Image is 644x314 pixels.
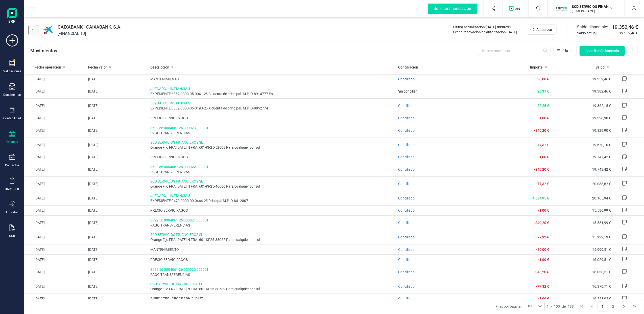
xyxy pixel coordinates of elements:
[24,123,86,138] td: [DATE]
[150,77,394,82] span: MANTENIMIENTO
[150,247,394,252] span: MANTENIMIENTO
[453,25,517,30] div: Última actualización:
[86,176,148,191] td: [DATE]
[538,297,549,301] span: -1,00 €
[24,74,86,84] td: [DATE]
[24,138,86,152] td: [DATE]
[534,167,549,171] span: -340,20 €
[532,196,549,200] span: 4.584,95 €
[6,140,18,144] div: Tesorería
[538,208,549,212] span: -1,00 €
[86,74,148,84] td: [DATE]
[398,284,415,288] span: Conciliado
[24,230,86,244] td: [DATE]
[551,152,613,162] td: 19.747,42 €
[150,272,394,277] span: PAGO TRANSFERENCIAS
[630,302,639,311] button: Last Page
[150,101,394,106] span: JUZGADO 1 INSTANCIA 2
[527,25,557,35] button: Actualizar
[398,270,415,274] span: Conciliado
[547,304,549,309] span: 1
[58,31,122,37] span: [FINANCIAL_ID]
[398,221,415,225] span: Conciliado
[86,205,148,215] td: [DATE]
[150,218,394,223] span: 8622 56 0004061 26 000021 000001
[30,47,57,54] p: Movimientos
[398,116,415,120] span: Conciliado
[150,91,394,96] span: EXPEDIENTE:3352-0000-05-0041-25 A cuenta de principal. M.P. O-8914777 En el
[538,258,549,262] span: -1,00 €
[554,1,618,17] button: SCSCD SERVICIOS FINANCIEROS SL[PERSON_NAME]
[551,265,613,279] td: 16.030,51 €
[150,198,394,203] span: EXPEDIENTE:0470-0000-00-0464-25 Principal M.P. O-8412807
[534,221,549,225] span: -340,20 €
[86,294,148,304] td: [DATE]
[577,31,617,36] span: Saldo actual:
[86,152,148,162] td: [DATE]
[150,130,394,136] span: PAGO TRANSFERENCIAS
[24,279,86,294] td: [DATE]
[547,304,574,309] div: -
[534,128,549,132] span: -340,20 €
[551,205,613,215] td: 15.580,99 €
[398,104,415,108] span: Conciliado
[86,99,148,113] td: [DATE]
[398,143,415,147] span: Conciliado
[86,265,148,279] td: [DATE]
[551,294,613,304] td: 16.448,03 €
[554,46,577,56] button: Filtros
[562,304,566,309] span: de
[572,4,612,9] p: SCD SERVICIOS FINANCIEROS SL
[150,223,394,228] span: PAGO TRANSFERENCIAS
[551,216,613,230] td: 15.581,99 €
[551,99,613,113] td: 19.362,15 €
[398,182,415,186] span: Conciliado
[24,205,86,215] td: [DATE]
[608,302,618,311] button: Page 2
[150,125,394,130] span: 8622 56 0004061 26 000023 000001
[585,48,619,53] span: Conciliación bancaria
[150,116,394,121] span: PRECIO SERVIC.PAGOS
[6,210,18,214] div: Importar
[150,286,394,291] span: Orange Fijo FRA:[DATE] N FRA.:601-KF25-30589 Para cualquier consul
[554,304,560,309] span: 100
[398,196,415,200] span: Conciliado
[587,302,597,311] button: Previous Page
[536,284,549,288] span: -77,32 €
[150,179,394,184] span: SCD SERVICIOS FINANCIEROS SL
[5,163,19,167] div: Contactos
[150,237,394,242] span: Orange Fijo FRA:[DATE] N FRA.:601-KF25-38055 Para cualquier consul
[538,155,549,159] span: -1,00 €
[428,4,478,14] div: Solicitar financiación
[34,65,61,70] span: Fecha operación
[24,244,86,255] td: [DATE]
[509,6,522,11] img: Logo de OPS
[526,302,535,311] span: 100
[150,145,394,150] span: Orange Fijo FRA:[DATE] N FRA.:601-KF25-52608 Para cualquier consul
[398,155,415,159] span: Conciliado
[150,86,394,91] span: JUZGADO 1 INSTANCIA 4
[86,279,148,294] td: [DATE]
[150,154,394,160] span: PRECIO SERVIC.PAGOS
[398,208,415,212] span: Conciliado
[150,232,394,237] span: SCD SERVICIOS FINANCIEROS SL
[150,193,394,198] span: JUZGADO 1 INSTANCIA 8
[551,191,613,205] td: 20.165,94 €
[86,138,148,152] td: [DATE]
[86,230,148,244] td: [DATE]
[24,216,86,230] td: [DATE]
[551,74,613,84] td: 19.352,46 €
[536,182,549,186] span: -77,32 €
[398,167,415,171] span: Conciliado
[534,270,549,274] span: -340,20 €
[507,30,517,34] span: [DATE]
[537,104,549,108] span: 33,25 €
[86,255,148,265] td: [DATE]
[5,187,19,191] div: Inventario
[551,162,613,176] td: 19.748,42 €
[537,89,549,93] span: 20,31 €
[150,140,394,145] span: SCD SERVICIOS FINANCIEROS SL
[577,24,610,30] span: Saldo disponible:
[86,84,148,99] td: [DATE]
[150,208,394,213] span: PRECIO SERVIC.PAGOS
